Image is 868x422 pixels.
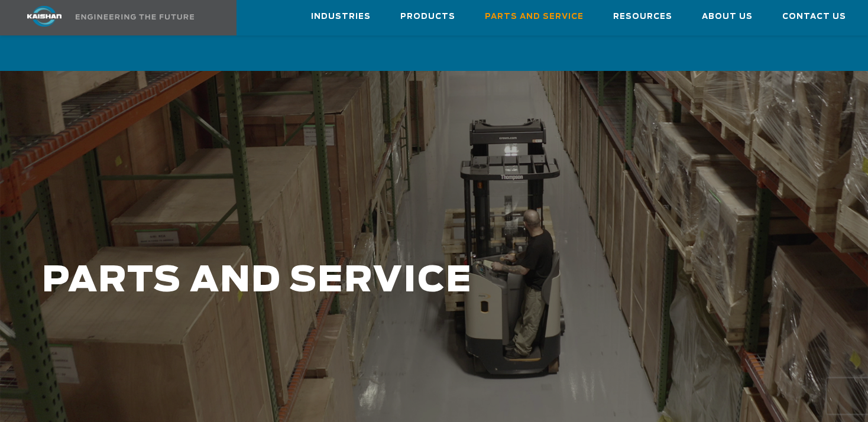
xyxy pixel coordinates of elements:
h1: PARTS AND SERVICE [42,261,693,301]
span: Products [400,10,455,24]
span: Industries [311,10,371,24]
span: Contact Us [782,10,846,24]
a: Parts and Service [485,1,584,33]
span: Resources [613,10,672,24]
a: Contact Us [782,1,846,33]
span: About Us [702,10,753,24]
img: Engineering the future [76,14,194,20]
a: Industries [311,1,371,33]
span: Parts and Service [485,10,584,24]
a: About Us [702,1,753,33]
a: Products [400,1,455,33]
a: Resources [613,1,672,33]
